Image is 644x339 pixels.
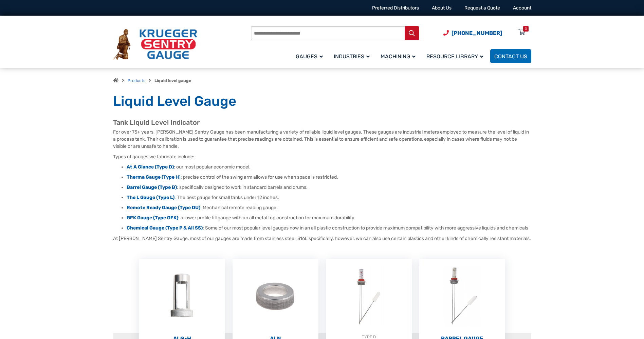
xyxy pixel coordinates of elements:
a: About Us [432,5,452,11]
a: Account [513,5,531,11]
h2: Tank Liquid Level Indicator [113,118,531,127]
li: : Mechanical remote reading gauge. [127,204,531,211]
img: Krueger Sentry Gauge [113,29,197,60]
a: Industries [330,48,376,64]
img: ALG-OF [139,259,225,334]
li: : Some of our most popular level gauges now in an all plastic construction to provide maximum com... [127,225,531,232]
a: Contact Us [490,49,531,63]
li: : specifically designed to work in standard barrels and drums. [127,184,531,191]
a: The L Gauge (Type L) [127,195,174,200]
a: Therma Gauge (Type H) [127,174,181,180]
span: Gauges [296,53,323,60]
a: At A Glance (Type D) [127,164,174,170]
a: Gauges [292,48,330,64]
p: For over 75+ years, [PERSON_NAME] Sentry Gauge has been manufacturing a variety of reliable liqui... [113,128,531,150]
li: : precise control of the swing arm allows for use when space is restricted. [127,174,531,181]
p: At [PERSON_NAME] Sentry Gauge, most of our gauges are made from stainless steel, 316L specificall... [113,235,531,242]
li: : a lower profile fill gauge with an all metal top construction for maximum durability [127,215,531,221]
a: Machining [376,48,422,64]
img: Barrel Gauge [419,259,505,334]
strong: Liquid level gauge [154,78,191,83]
a: Phone Number (920) 434-8860 [443,29,502,37]
a: Products [128,78,145,83]
span: Machining [381,53,416,60]
span: Resource Library [426,53,483,60]
a: Barrel Gauge (Type B) [127,184,177,190]
li: : The best gauge for small tanks under 12 inches. [127,194,531,201]
a: Chemical Gauge (Type P & All SS) [127,225,203,231]
span: [PHONE_NUMBER] [452,30,502,36]
img: ALN [233,259,318,334]
a: GFK Gauge (Type GFK) [127,215,178,221]
span: Contact Us [494,53,527,60]
a: Preferred Distributors [372,5,419,11]
h1: Liquid Level Gauge [113,93,531,110]
img: At A Glance [326,259,412,334]
a: Request a Quote [464,5,500,11]
span: Industries [334,53,370,60]
a: Resource Library [422,48,490,64]
p: Types of gauges we fabricate include: [113,153,531,160]
strong: Therma Gauge (Type H [127,174,179,180]
a: Remote Ready Gauge (Type DU) [127,205,200,211]
div: 0 [525,26,527,32]
li: : our most popular economic model. [127,164,531,171]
